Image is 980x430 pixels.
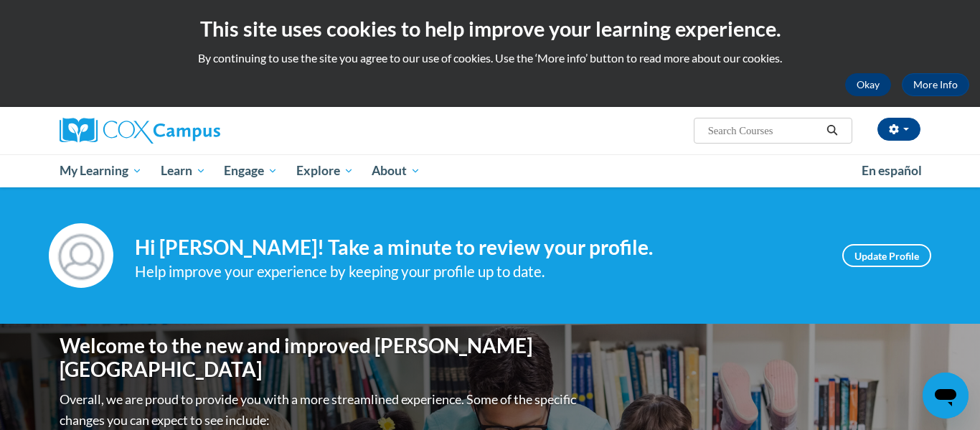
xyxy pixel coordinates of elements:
img: Cox Campus [60,118,220,144]
a: En español [852,156,931,186]
a: About [363,154,430,187]
img: Profile Image [49,223,113,288]
span: Learn [161,162,206,179]
input: Search Courses [707,122,821,139]
a: More Info [902,73,969,96]
span: Engage [224,162,278,179]
a: Update Profile [842,244,931,267]
div: Help improve your experience by keeping your profile up to date. [135,260,821,284]
iframe: Button to launch messaging window [923,373,969,419]
p: By continuing to use the site you agree to our use of cookies. Use the ‘More info’ button to read... [11,50,969,66]
span: My Learning [60,162,142,179]
span: About [372,162,420,179]
a: Cox Campus [60,118,332,144]
a: Learn [151,154,215,187]
h1: Welcome to the new and improved [PERSON_NAME][GEOGRAPHIC_DATA] [60,334,580,382]
div: Main menu [38,154,942,187]
button: Search [821,122,843,139]
a: Engage [215,154,287,187]
button: Account Settings [877,118,920,141]
h2: This site uses cookies to help improve your learning experience. [11,14,969,43]
span: En español [862,163,922,178]
button: Okay [845,73,891,96]
a: Explore [287,154,363,187]
h4: Hi [PERSON_NAME]! Take a minute to review your profile. [135,235,821,260]
a: My Learning [50,154,151,187]
span: Explore [296,162,354,179]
